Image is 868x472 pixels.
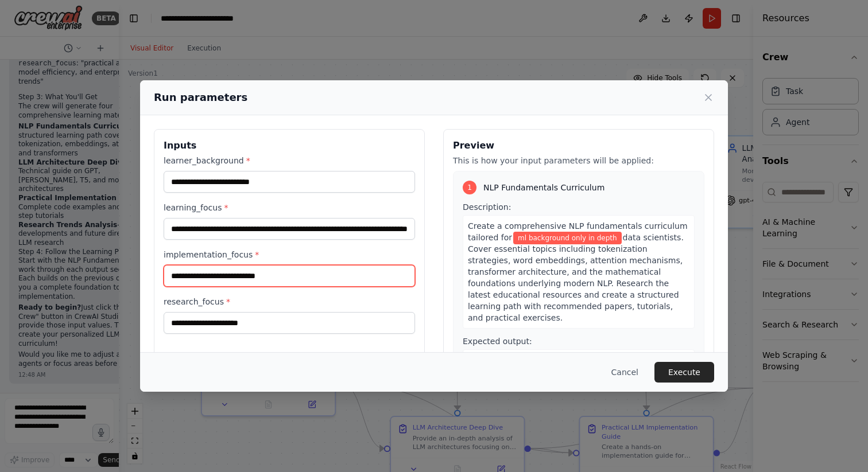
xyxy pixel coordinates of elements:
[164,202,415,213] label: learning_focus
[483,182,604,193] span: NLP Fundamentals Curriculum
[164,155,415,166] label: learner_background
[164,249,415,260] label: implementation_focus
[463,181,476,194] div: 1
[164,296,415,307] label: research_focus
[154,89,247,106] h2: Run parameters
[468,233,684,322] span: data scientists. Cover essential topics including tokenization strategies, word embeddings, atten...
[468,221,688,242] span: Create a comprehensive NLP fundamentals curriculum tailored for
[654,362,714,383] button: Execute
[602,362,648,383] button: Cancel
[513,232,622,244] span: Variable: learner_background
[453,155,704,166] p: This is how your input parameters will be applied:
[463,202,511,212] span: Description:
[453,139,704,153] h3: Preview
[463,337,532,346] span: Expected output:
[164,139,415,153] h3: Inputs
